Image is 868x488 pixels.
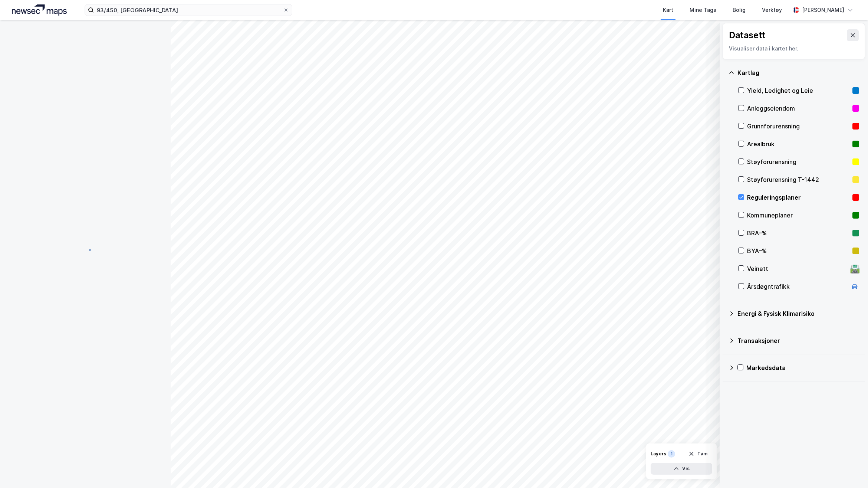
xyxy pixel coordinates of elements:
div: Markedsdata [746,363,859,372]
div: BYA–% [747,246,849,255]
div: Årsdøgntrafikk [747,282,847,291]
div: Støyforurensning [747,157,849,166]
button: Vis [651,463,712,475]
div: Kontrollprogram for chat [831,452,868,488]
button: Tøm [684,448,712,460]
div: Energi & Fysisk Klimarisiko [737,309,859,318]
div: 1 [668,450,675,458]
img: spinner.a6d8c91a73a9ac5275cf975e30b51cfb.svg [79,244,91,256]
input: Søk på adresse, matrikkel, gårdeiere, leietakere eller personer [94,4,283,16]
div: [PERSON_NAME] [802,6,844,14]
div: Transaksjoner [737,336,859,345]
div: Støyforurensning T-1442 [747,175,849,184]
div: 🛣️ [850,264,860,274]
div: Kart [663,6,673,14]
div: Mine Tags [690,6,716,14]
div: Reguleringsplaner [747,193,849,202]
div: Yield, Ledighet og Leie [747,86,849,95]
div: Veinett [747,264,847,273]
div: Kartlag [737,68,859,77]
div: BRA–% [747,229,849,238]
div: Bolig [733,6,746,14]
div: Kommuneplaner [747,211,849,220]
div: Verktøy [762,6,782,14]
div: Layers [651,451,666,457]
div: Arealbruk [747,140,849,148]
div: Visualiser data i kartet her. [729,44,859,53]
div: Grunnforurensning [747,122,849,131]
div: Datasett [729,29,766,41]
img: logo.a4113a55bc3d86da70a041830d287a7e.svg [12,4,67,16]
div: Anleggseiendom [747,104,849,113]
iframe: Chat Widget [831,452,868,488]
